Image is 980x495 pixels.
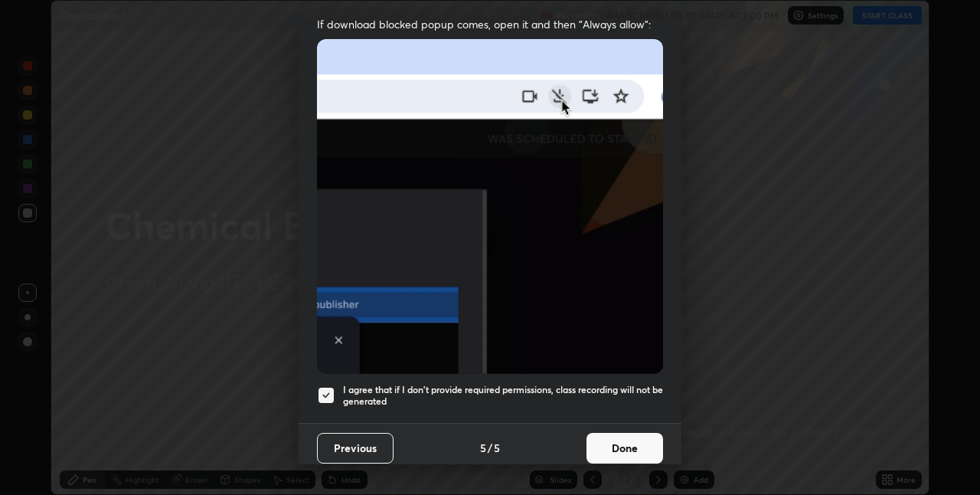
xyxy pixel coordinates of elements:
[494,440,500,456] h4: 5
[317,17,663,31] span: If download blocked popup comes, open it and then "Always allow":
[317,39,663,374] img: downloads-permission-blocked.gif
[343,384,663,408] h5: I agree that if I don't provide required permissions, class recording will not be generated
[488,440,492,456] h4: /
[317,433,394,464] button: Previous
[586,433,663,464] button: Done
[480,440,486,456] h4: 5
